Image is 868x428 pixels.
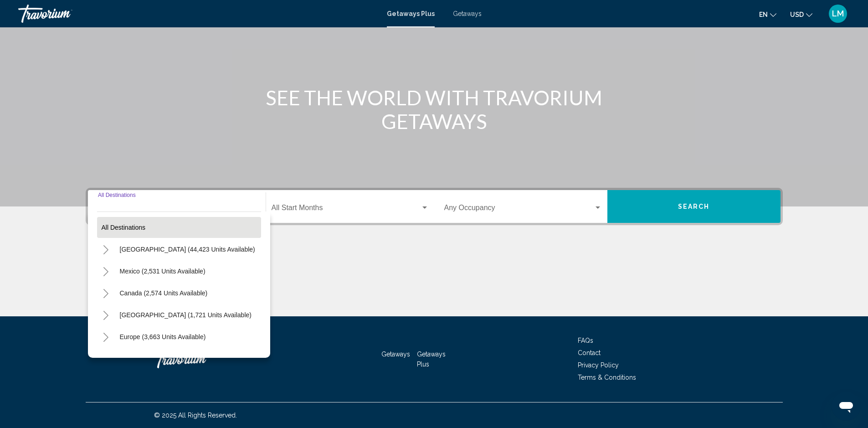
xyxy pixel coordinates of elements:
[154,412,237,419] span: © 2025 All Rights Reserved.
[759,8,776,21] button: Change language
[97,350,115,368] button: Toggle Australia (213 units available)
[578,349,601,356] a: Contact
[832,9,844,18] span: LM
[102,224,146,231] span: All destinations
[97,262,115,280] button: Toggle Mexico (2,531 units available)
[97,284,115,302] button: Toggle Canada (2,574 units available)
[97,306,115,324] button: Toggle Caribbean & Atlantic Islands (1,721 units available)
[115,348,251,369] button: [GEOGRAPHIC_DATA] (213 units available)
[115,326,211,347] button: Europe (3,663 units available)
[826,4,850,23] button: User Menu
[120,333,206,340] span: Europe (3,663 units available)
[120,246,255,253] span: [GEOGRAPHIC_DATA] (44,423 units available)
[120,289,208,297] span: Canada (2,574 units available)
[97,217,261,238] button: All destinations
[120,311,252,319] span: [GEOGRAPHIC_DATA] (1,721 units available)
[97,240,115,258] button: Toggle United States (44,423 units available)
[381,351,410,358] a: Getaways
[387,10,435,17] a: Getaways Plus
[759,11,768,18] span: en
[154,345,245,373] a: Travorium
[790,8,812,21] button: Change currency
[453,10,482,17] a: Getaways
[832,392,861,421] iframe: Button to launch messaging window
[607,190,781,223] button: Search
[417,351,446,368] a: Getaways Plus
[263,86,605,133] h1: SEE THE WORLD WITH TRAVORIUM GETAWAYS
[115,239,260,260] button: [GEOGRAPHIC_DATA] (44,423 units available)
[790,11,804,18] span: USD
[115,283,212,304] button: Canada (2,574 units available)
[578,374,636,381] a: Terms & Conditions
[115,304,256,325] button: [GEOGRAPHIC_DATA] (1,721 units available)
[115,261,210,282] button: Mexico (2,531 units available)
[18,5,378,23] a: Travorium
[578,337,593,344] a: FAQs
[88,190,781,223] div: Search widget
[678,203,710,211] span: Search
[97,328,115,346] button: Toggle Europe (3,663 units available)
[578,361,619,369] a: Privacy Policy
[120,268,205,275] span: Mexico (2,531 units available)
